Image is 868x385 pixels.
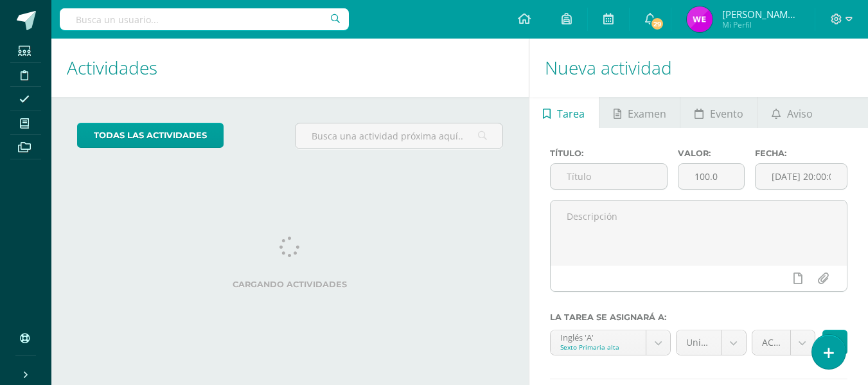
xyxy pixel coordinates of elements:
a: Inglés 'A'Sexto Primaria alta [551,330,670,355]
h1: Actividades [67,39,513,97]
input: Puntos máximos [678,164,744,189]
a: Tarea [529,97,599,128]
input: Título [551,164,668,189]
h1: Nueva actividad [545,39,853,97]
a: Examen [599,97,680,128]
span: ACTITUDINAL (10.0pts) [762,330,781,355]
a: todas las Actividades [77,123,224,148]
a: Unidad 3 [677,330,746,355]
span: Mi Perfil [722,19,799,30]
span: 29 [650,17,664,31]
div: Sexto Primaria alta [560,343,636,352]
a: Aviso [757,97,826,128]
span: Tarea [557,98,585,129]
input: Busca un usuario... [60,8,349,30]
a: ACTITUDINAL (10.0pts) [752,330,815,355]
label: La tarea se asignará a: [550,312,847,322]
div: Inglés 'A' [560,330,636,343]
a: Evento [680,97,757,128]
span: Examen [628,98,666,129]
span: Aviso [787,98,813,129]
label: Cargando actividades [77,280,503,289]
span: Unidad 3 [686,330,712,355]
span: Evento [710,98,743,129]
img: ab30f28164eb0b6ad206bfa59284e1f6.png [687,6,713,32]
label: Valor: [678,148,745,158]
input: Busca una actividad próxima aquí... [296,123,502,148]
input: Fecha de entrega [756,164,847,189]
label: Fecha: [755,148,847,158]
span: [PERSON_NAME] de [PERSON_NAME] [722,8,799,21]
label: Título: [550,148,668,158]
